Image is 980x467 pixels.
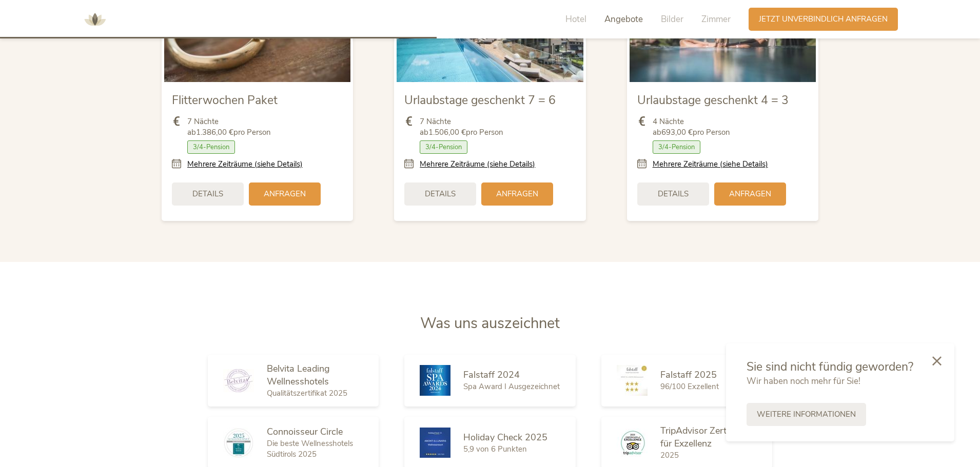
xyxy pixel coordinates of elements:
img: Belvita Leading Wellnesshotels [223,369,254,392]
span: Sie sind nicht fündig geworden? [747,359,913,375]
span: Bilder [661,13,683,25]
span: Angebote [604,13,643,25]
span: Holiday Check 2025 [463,431,547,443]
span: Flitterwochen Paket [172,92,278,108]
span: Urlaubstage geschenkt 7 = 6 [404,92,556,108]
a: AMONTI & LUNARIS Wellnessresort [80,15,110,23]
img: Connoisseur Circle [223,428,254,458]
img: AMONTI & LUNARIS Wellnessresort [80,4,110,35]
span: Anfragen [264,189,306,199]
span: TripAdvisor Zertifikat für Exzellenz [660,424,747,450]
a: Mehrere Zeiträume (siehe Details) [420,159,535,170]
span: Urlaubstage geschenkt 4 = 3 [637,92,789,108]
span: Wir haben noch mehr für Sie! [747,375,860,387]
span: Die beste Wellnesshotels Südtirols 2025 [267,438,353,459]
img: Holiday Check 2025 [420,428,450,458]
span: Details [658,189,689,199]
span: Qualitätszertifikat 2025 [267,388,347,398]
span: Details [192,189,223,199]
span: Hotel [565,13,586,25]
a: Mehrere Zeiträume (siehe Details) [653,159,768,170]
b: 693,00 € [661,127,693,137]
a: Weitere Informationen [747,403,866,426]
span: 3/4-Pension [420,140,467,154]
a: Mehrere Zeiträume (siehe Details) [187,159,303,170]
b: 1.386,00 € [196,127,233,137]
span: 4 Nächte ab pro Person [653,116,730,138]
b: 1.506,00 € [428,127,466,137]
span: Spa Award I Ausgezeichnet [463,381,560,392]
span: Falstaff 2025 [660,369,717,381]
span: 3/4-Pension [187,140,235,154]
span: Weitere Informationen [757,409,856,420]
span: 7 Nächte ab pro Person [420,116,503,138]
span: Connoisseur Circle [267,425,343,438]
span: Anfragen [729,189,771,199]
img: Falstaff 2025 [617,365,648,396]
span: Belvita Leading Wellnesshotels [267,362,330,388]
span: Was uns auszeichnet [420,313,560,333]
img: TripAdvisor Zertifikat für Exzellenz [617,429,648,457]
span: 96/100 Exzellent [660,381,719,392]
img: Falstaff 2024 [420,365,450,396]
span: 3/4-Pension [653,140,700,154]
span: Anfragen [496,189,538,199]
span: 7 Nächte ab pro Person [187,116,271,138]
span: Details [425,189,456,199]
span: 2025 [660,450,679,460]
span: Jetzt unverbindlich anfragen [759,14,888,25]
span: Zimmer [701,13,731,25]
span: Falstaff 2024 [463,369,520,381]
span: 5,9 von 6 Punkten [463,444,527,454]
